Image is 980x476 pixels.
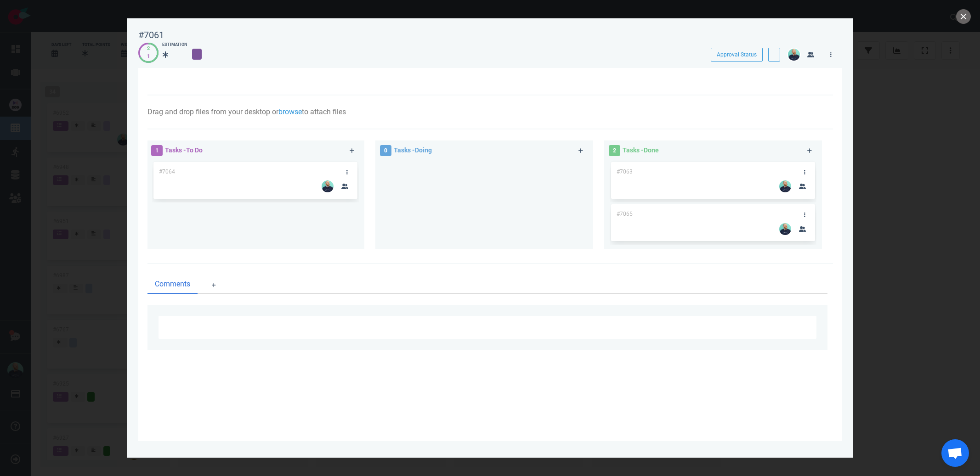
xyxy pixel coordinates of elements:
div: #7061 [138,29,164,41]
img: 26 [788,49,800,61]
span: 1 [151,145,163,156]
span: to attach files [302,107,346,116]
div: 1 [147,53,150,61]
span: Tasks - To Do [165,146,203,154]
img: 26 [779,223,791,235]
span: Tasks - Doing [394,146,432,154]
span: 0 [380,145,391,156]
button: close [956,9,971,24]
div: 2 [147,45,150,53]
span: #7063 [617,168,633,175]
span: Comments [155,279,190,290]
a: browse [278,107,302,116]
span: 2 [609,145,620,156]
span: #7065 [617,211,633,217]
img: 26 [322,180,334,192]
span: Drag and drop files from your desktop or [147,107,278,116]
span: Tasks - Done [623,146,659,154]
div: Estimation [162,42,187,48]
button: Approval Status [711,48,763,62]
div: Ouvrir le chat [941,439,969,467]
img: 26 [779,180,791,192]
span: #7064 [159,168,175,175]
